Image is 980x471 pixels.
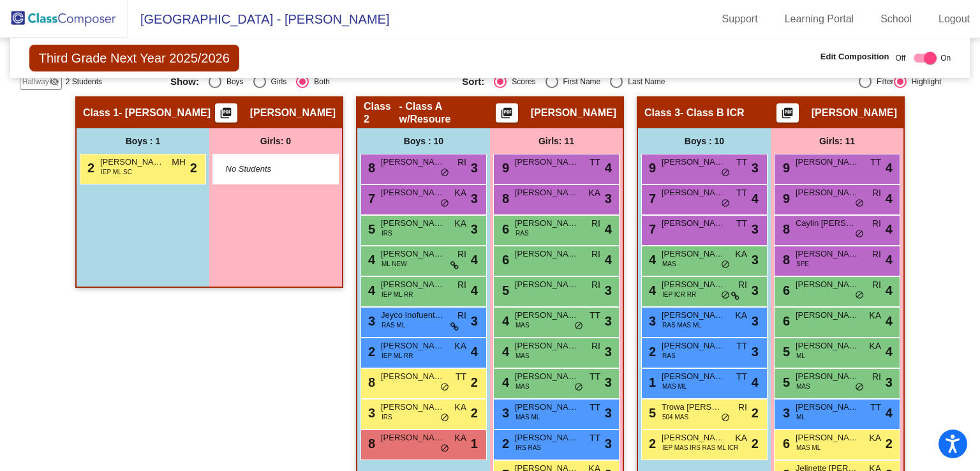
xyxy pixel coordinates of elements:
span: 3 [471,311,478,331]
span: [PERSON_NAME] [796,431,859,444]
span: TT [590,156,600,169]
button: Print Students Details [496,103,518,123]
span: - [PERSON_NAME] [119,107,211,119]
span: IEP ML SC [101,167,132,177]
span: 8 [499,191,509,206]
span: Off [895,52,905,64]
span: RI [457,156,466,169]
span: Hallway [22,76,49,87]
mat-radio-group: Select an option [170,75,452,88]
span: 4 [886,281,893,300]
span: 4 [499,345,509,359]
span: 6 [780,314,790,328]
span: 4 [605,220,612,239]
span: TT [590,370,600,384]
span: 9 [499,161,509,175]
span: 3 [605,189,612,208]
span: 6 [780,437,790,451]
span: 4 [886,158,893,177]
span: 2 Students [66,76,102,87]
span: 4 [886,250,893,269]
span: KA [454,340,466,353]
span: 2 [886,434,893,453]
div: First Name [558,76,601,87]
span: [PERSON_NAME] [515,401,579,414]
span: [PERSON_NAME] [662,186,725,199]
span: 4 [365,253,375,267]
span: MAS [516,351,530,361]
span: TT [736,217,747,230]
span: RI [872,248,881,261]
span: 1 [471,434,478,453]
div: Scores [507,76,535,87]
div: Boys [221,76,244,87]
span: KA [735,248,747,261]
span: 2 [499,437,509,451]
span: TT [590,431,600,445]
span: do_not_disturb_alt [855,229,864,239]
span: [PERSON_NAME] [662,431,725,444]
span: KA [454,217,466,230]
span: Class 1 [83,107,119,119]
span: KA [454,431,466,445]
span: 504 MAS [662,412,688,422]
span: [PERSON_NAME] [515,309,579,322]
span: Class 2 [364,100,399,126]
span: 4 [886,403,893,422]
span: do_not_disturb_alt [574,321,583,331]
span: TT [456,370,466,384]
span: MAS [516,320,530,330]
span: 4 [886,189,893,208]
span: 3 [605,281,612,300]
span: 2 [471,373,478,392]
span: IRS RAS [516,443,541,452]
span: 3 [471,158,478,177]
div: Last Name [623,76,665,87]
span: - Class B ICR [680,107,744,119]
span: 6 [499,253,509,267]
span: 9 [780,191,790,206]
span: KA [869,431,881,445]
div: Boys : 1 [77,128,209,154]
span: 3 [605,434,612,453]
span: KA [869,309,881,322]
span: [PERSON_NAME] [796,370,859,383]
span: IRS [382,228,392,238]
span: 7 [646,191,656,206]
span: TT [870,401,881,414]
span: [PERSON_NAME] [381,217,445,230]
span: do_not_disturb_alt [440,382,449,392]
span: 5 [780,375,790,389]
span: 1 [646,375,656,389]
span: 2 [646,437,656,451]
span: [PERSON_NAME] [662,309,725,322]
span: [PERSON_NAME] [515,370,579,383]
span: RI [872,186,881,200]
span: KA [735,309,747,322]
span: On [940,52,951,64]
span: Show: [170,76,199,87]
span: RI [738,401,747,414]
span: [PERSON_NAME] [531,107,616,119]
span: 4 [646,283,656,297]
span: [PERSON_NAME] [PERSON_NAME] [796,401,859,414]
mat-icon: picture_as_pdf [499,107,514,124]
span: 2 [752,434,759,453]
div: Highlight [907,76,942,87]
span: Class 3 [644,107,680,119]
span: 6 [780,283,790,297]
span: RAS [516,228,529,238]
mat-icon: picture_as_pdf [218,107,234,124]
span: do_not_disturb_alt [721,198,730,209]
span: Trowa [PERSON_NAME] [662,401,725,414]
span: KA [735,431,747,445]
span: [PERSON_NAME] [381,278,445,291]
span: 3 [646,314,656,328]
span: RI [457,248,466,261]
span: RI [872,370,881,384]
span: Jeyco Inofuente Povis [381,309,445,322]
span: 4 [499,314,509,328]
span: 4 [605,250,612,269]
span: [PERSON_NAME] [381,370,445,383]
span: do_not_disturb_alt [721,413,730,423]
